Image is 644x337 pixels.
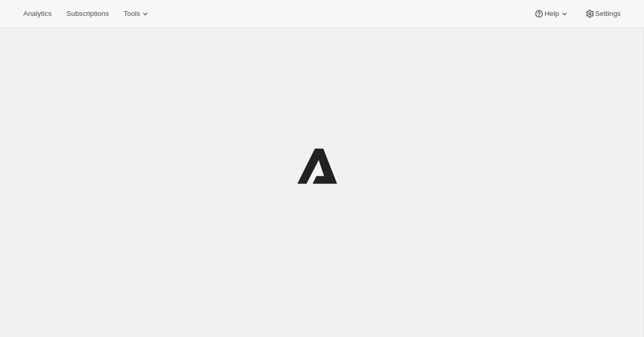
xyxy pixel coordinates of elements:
[66,10,109,18] span: Subscriptions
[23,10,51,18] span: Analytics
[60,6,115,21] button: Subscriptions
[123,10,140,18] span: Tools
[544,10,559,18] span: Help
[595,10,621,18] span: Settings
[578,6,627,21] button: Settings
[527,6,576,21] button: Help
[117,6,157,21] button: Tools
[17,6,58,21] button: Analytics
